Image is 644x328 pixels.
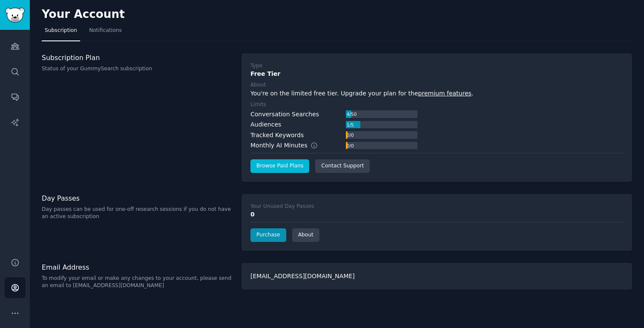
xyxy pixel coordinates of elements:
div: Audiences [250,120,281,129]
p: Status of your GummySearch subscription [42,65,233,73]
div: Limits [250,101,266,109]
div: 0 / 0 [346,142,354,150]
h3: Day Passes [42,194,233,203]
h3: Email Address [42,263,233,272]
div: 0 [250,210,623,219]
h3: Subscription Plan [42,53,233,62]
div: Your Unused Day Passes [250,203,314,210]
span: Subscription [45,27,77,35]
div: Monthly AI Minutes [250,141,327,150]
div: You're on the limited free tier. Upgrade your plan for the . [250,89,623,98]
div: Tracked Keywords [250,131,304,140]
h2: Your Account [42,8,125,21]
a: About [292,228,319,242]
a: Subscription [42,24,80,41]
span: Notifications [89,27,122,35]
p: To modify your email or make any changes to your account, please send an email to [EMAIL_ADDRESS]... [42,275,233,290]
a: premium features [418,90,471,97]
p: Day passes can be used for one-off research sessions if you do not have an active subscription [42,206,233,221]
img: GummySearch logo [5,8,25,23]
div: 0 / 0 [346,131,354,139]
div: [EMAIL_ADDRESS][DOMAIN_NAME] [241,263,632,290]
a: Contact Support [315,159,370,173]
div: 1 / 5 [346,121,354,129]
div: About [250,81,266,89]
div: Conversation Searches [250,110,319,119]
a: Notifications [86,24,125,41]
a: Purchase [250,228,286,242]
div: 4 / 50 [346,110,357,118]
a: Browse Paid Plans [250,159,309,173]
div: Free Tier [250,69,623,78]
div: Type [250,62,262,70]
